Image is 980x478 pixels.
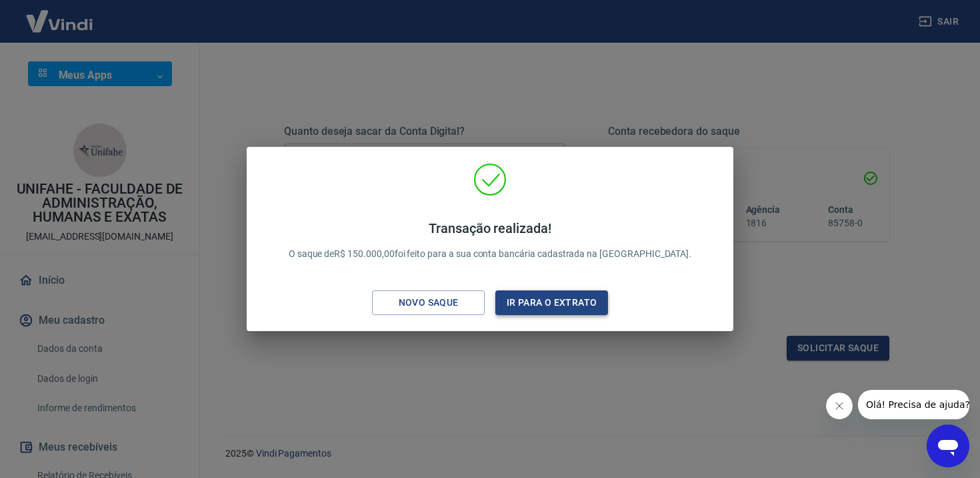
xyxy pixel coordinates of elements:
[383,294,475,311] div: Novo saque
[289,220,691,236] h4: Transação realizada!
[495,290,608,315] button: Ir para o extrato
[8,9,112,20] span: Olá! Precisa de ajuda?
[289,220,691,261] p: O saque de R$ 150.000,00 foi feito para a sua conta bancária cadastrada na [GEOGRAPHIC_DATA].
[927,425,969,467] iframe: Botão para abrir a janela de mensagens
[826,393,853,419] iframe: Fechar mensagem
[372,290,485,315] button: Novo saque
[858,390,969,419] iframe: Mensagem da empresa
